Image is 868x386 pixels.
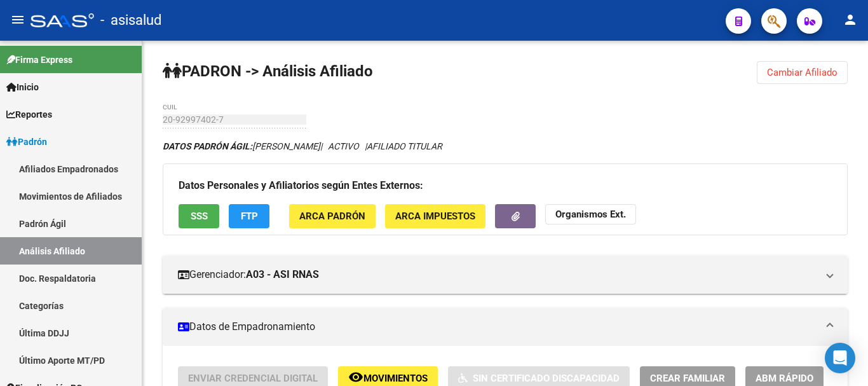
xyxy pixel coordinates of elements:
[188,373,318,384] span: Enviar Credencial Digital
[163,256,848,294] mat-expansion-panel-header: Gerenciador:A03 - ASI RNAS
[163,308,848,346] mat-expansion-panel-header: Datos de Empadronamiento
[395,211,475,223] span: ARCA Impuestos
[246,268,319,282] strong: A03 - ASI RNAS
[825,343,855,373] div: Open Intercom Messenger
[767,67,837,78] span: Cambiar Afiliado
[6,53,72,67] span: Firma Express
[385,204,485,228] button: ARCA Impuestos
[650,373,725,384] span: Crear Familiar
[289,204,376,228] button: ARCA Padrón
[191,211,208,223] span: SSS
[179,177,832,195] h3: Datos Personales y Afiliatorios según Entes Externos:
[757,61,848,84] button: Cambiar Afiliado
[843,12,858,27] mat-icon: person
[163,141,442,151] i: | ACTIVO |
[348,369,363,385] mat-icon: remove_red_eye
[100,6,161,34] span: - asisalud
[10,12,25,27] mat-icon: menu
[299,211,365,223] span: ARCA Padrón
[229,204,269,228] button: FTP
[555,209,626,221] strong: Organismos Ext.
[545,204,636,224] button: Organismos Ext.
[163,62,373,80] strong: PADRON -> Análisis Afiliado
[367,141,442,151] span: AFILIADO TITULAR
[6,107,52,121] span: Reportes
[6,135,47,149] span: Padrón
[178,320,817,334] mat-panel-title: Datos de Empadronamiento
[179,204,219,228] button: SSS
[473,373,620,384] span: Sin Certificado Discapacidad
[241,211,258,223] span: FTP
[363,373,428,384] span: Movimientos
[163,141,252,151] strong: DATOS PADRÓN ÁGIL:
[163,141,320,151] span: [PERSON_NAME]
[6,80,39,94] span: Inicio
[178,268,817,282] mat-panel-title: Gerenciador:
[756,373,813,384] span: ABM Rápido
